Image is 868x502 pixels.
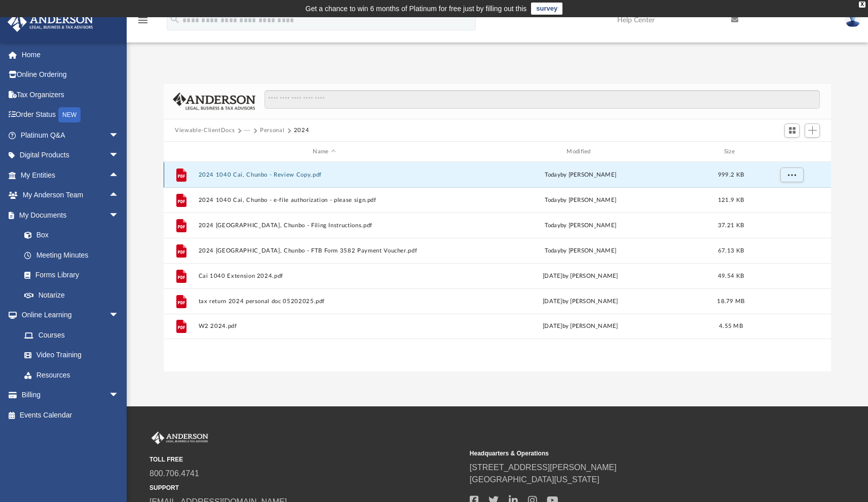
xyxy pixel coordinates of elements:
[7,125,134,145] a: Platinum Q&Aarrow_drop_down
[149,469,199,478] a: 800.706.4741
[859,2,865,8] div: close
[455,147,706,156] div: Modified
[169,14,180,25] i: search
[109,185,129,206] span: arrow_drop_up
[137,14,149,26] i: menu
[545,172,560,178] span: today
[199,323,450,329] button: W2 2024.pdf
[784,123,800,138] button: Switch to Grid View
[244,126,251,135] button: ···
[7,65,134,85] a: Online Ordering
[718,273,744,279] span: 49.54 KB
[7,185,129,205] a: My Anderson Teamarrow_drop_up
[780,168,804,183] button: More options
[109,165,129,186] span: arrow_drop_up
[199,172,450,178] button: 2024 1040 Cai, Chunbo - Review Copy.pdf
[14,265,124,285] a: Forms Library
[7,405,134,425] a: Events Calendar
[306,3,527,15] div: Get a chance to win 6 months of Platinum for free just by filling out this
[545,197,560,203] span: today
[545,223,560,228] span: today
[175,126,235,135] button: Viewable-ClientDocs
[455,221,706,230] div: by [PERSON_NAME]
[718,172,744,178] span: 999.2 KB
[756,147,826,156] div: id
[718,223,744,228] span: 37.21 KB
[265,90,820,109] input: Search files and folders
[470,449,783,458] small: Headquarters & Operations
[7,105,134,126] a: Order StatusNEW
[58,107,81,122] div: NEW
[14,285,129,305] a: Notarize
[5,12,96,32] img: Anderson Advisors Platinum Portal
[470,475,599,484] a: [GEOGRAPHIC_DATA][US_STATE]
[14,325,129,345] a: Courses
[137,19,149,26] a: menu
[845,13,860,27] img: User Pic
[455,272,706,281] div: [DATE] by [PERSON_NAME]
[711,147,751,156] div: Size
[149,432,210,445] img: Anderson Advisors Platinum Portal
[7,165,134,185] a: My Entitiesarrow_drop_up
[7,385,134,405] a: Billingarrow_drop_down
[718,248,744,254] span: 67.13 KB
[7,85,134,105] a: Tax Organizers
[7,305,129,325] a: Online Learningarrow_drop_down
[7,205,129,225] a: My Documentsarrow_drop_down
[470,463,617,472] a: [STREET_ADDRESS][PERSON_NAME]
[109,145,129,166] span: arrow_drop_down
[718,197,744,203] span: 121.9 KB
[109,125,129,146] span: arrow_drop_down
[294,126,310,135] button: 2024
[14,345,124,365] a: Video Training
[14,365,129,385] a: Resources
[455,297,706,306] div: [DATE] by [PERSON_NAME]
[168,147,194,156] div: id
[455,196,706,205] div: by [PERSON_NAME]
[199,222,450,229] button: 2024 [GEOGRAPHIC_DATA], Chunbo - Filing Instructions.pdf
[718,299,745,304] span: 18.79 MB
[149,455,463,464] small: TOLL FREE
[455,246,706,256] div: by [PERSON_NAME]
[719,323,743,329] span: 4.55 MB
[199,197,450,203] button: 2024 1040 Cai, Chunbo - e-file authorization - please sign.pdf
[199,247,450,254] button: 2024 [GEOGRAPHIC_DATA], Chunbo - FTB Form 3582 Payment Voucher.pdf
[545,248,560,254] span: today
[109,385,129,406] span: arrow_drop_down
[455,171,706,180] div: by [PERSON_NAME]
[164,162,831,372] div: grid
[199,298,450,305] button: tax return 2024 personal doc 05202025.pdf
[531,3,562,15] a: survey
[14,245,129,265] a: Meeting Minutes
[7,145,134,165] a: Digital Productsarrow_drop_down
[260,126,284,135] button: Personal
[199,273,450,279] button: Cai 1040 Extension 2024.pdf
[109,305,129,326] span: arrow_drop_down
[455,322,706,331] div: [DATE] by [PERSON_NAME]
[805,123,820,138] button: Add
[7,45,134,65] a: Home
[198,147,450,156] div: Name
[109,205,129,226] span: arrow_drop_down
[149,483,463,492] small: SUPPORT
[14,225,124,245] a: Box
